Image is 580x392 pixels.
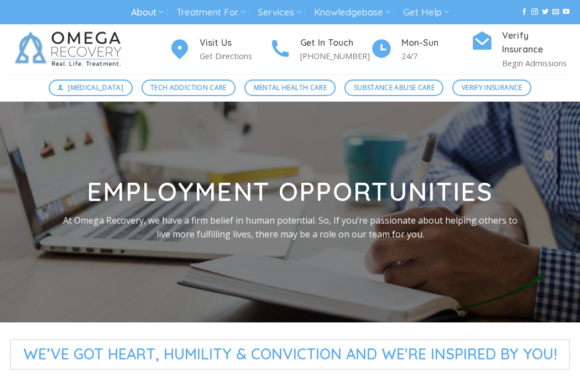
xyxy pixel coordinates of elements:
[354,82,435,93] span: Substance Abuse Care
[49,80,133,96] a: [MEDICAL_DATA]
[563,8,569,16] a: Follow on YouTube
[502,29,572,57] h4: Verify Insurance
[542,8,548,16] a: Follow on Twitter
[452,80,531,96] a: Verify Insurance
[10,339,571,370] span: We’ve Got Heart, Humility & Conviction and We're Inspired by You!
[521,8,527,16] a: Follow on Facebook
[176,2,245,23] a: Treatment For
[300,36,370,50] h4: Get In Touch
[200,50,269,62] p: Get Directions
[462,82,522,93] span: Verify Insurance
[131,2,164,23] a: About
[300,50,370,62] p: [PHONE_NUMBER]
[150,82,227,93] span: Tech Addiction Care
[258,2,301,23] a: Services
[403,2,449,23] a: Get Help
[58,213,522,241] p: At Omega Recovery, we have a firm belief in human potential. So, If you’re passionate about helpi...
[254,82,327,93] span: Mental Health Care
[200,36,269,50] h4: Visit Us
[87,176,493,208] strong: Employment opportunities
[401,36,471,50] h4: Mon-Sun
[401,50,471,62] p: 24/7
[502,57,572,70] p: Begin Admissions
[142,80,236,96] a: Tech Addiction Care
[471,29,572,70] a: Verify Insurance Begin Admissions
[169,36,269,63] a: Visit Us Get Directions
[244,80,336,96] a: Mental Health Care
[552,8,559,16] a: Send us an email
[269,36,370,63] a: Get In Touch [PHONE_NUMBER]
[344,80,443,96] a: Substance Abuse Care
[531,8,538,16] a: Follow on Instagram
[68,82,123,93] span: [MEDICAL_DATA]
[314,2,390,23] a: Knowledgebase
[8,24,133,74] img: Omega Recovery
